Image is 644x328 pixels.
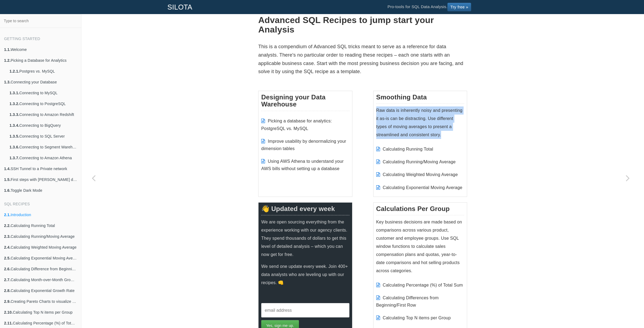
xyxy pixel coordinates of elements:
[4,299,11,304] b: 2.9.
[5,87,81,98] a: 1.3.1.Connecting to MySQL
[383,316,451,320] a: Calculating Top N items per Group
[447,3,471,11] a: Try free »
[261,159,344,171] a: Using AWS Athena to understand your AWS bills without setting up a database
[261,205,349,215] h3: 👋 Updated every week
[376,205,464,215] h3: Calculations Per Group
[9,145,19,149] b: 1.3.6.
[2,16,79,26] input: Type to search
[261,218,349,259] p: We are open sourcing everything from the experience working with our agency clients. They spend t...
[376,106,464,139] p: Raw data is inherently noisy and presenting it as-is can be distracting. Use different types of m...
[5,98,81,109] a: 1.3.2.Connecting to PostgreSQL
[376,218,464,275] p: Key business decisions are made based on comparisons across various product, customer and employe...
[261,119,332,131] a: Picking a database for analytics: PostgreSQL vs. MySQL
[261,94,349,111] h3: Designing your Data Warehouse
[4,256,11,260] b: 2.5.
[383,160,456,164] a: Calculating Running/Moving Average
[9,134,19,138] b: 1.3.5.
[9,156,19,160] b: 1.3.7.
[4,188,11,193] b: 1.6.
[4,58,11,63] b: 1.2.
[261,262,349,287] p: We send one update every week. Join 400+ data analysts who are leveling up with our recipes. 👊
[4,234,11,239] b: 2.3.
[261,303,349,317] input: email address
[81,28,106,328] a: Previous page: Toggle Dark Mode
[376,295,439,307] a: Calculating Differences from Beginning/First Row
[376,94,464,104] h3: Smoothing Data
[258,43,467,76] p: This is a compendium of Advanced SQL tricks meant to serve as a reference for data analysts. Ther...
[5,120,81,131] a: 1.3.4.Connecting to BigQuery
[383,172,458,177] a: Calculating Weighted Moving Average
[4,47,11,52] b: 1.1.
[4,310,13,314] b: 2.10.
[4,80,11,84] b: 1.3.
[4,167,11,171] b: 1.4.
[5,142,81,152] a: 1.3.6.Connecting to Segment Warehouse
[4,321,13,325] b: 2.11.
[4,278,11,282] b: 2.7.
[9,112,19,117] b: 1.3.3.
[383,283,463,287] a: Calculating Percentage (%) of Total Sum
[4,245,11,249] b: 2.4.
[9,102,19,106] b: 1.3.2.
[163,0,196,14] a: SILOTA
[383,147,433,151] a: Calculating Running Total
[9,91,19,95] b: 1.3.1.
[4,223,11,228] b: 2.2.
[261,139,346,151] a: Improve usability by denormalizing your dimension tables
[4,288,11,293] b: 2.8.
[4,177,11,182] b: 1.5.
[5,152,81,163] a: 1.3.7.Connecting to Amazon Athena
[383,185,463,190] a: Calculating Exponential Moving Average
[4,213,11,217] b: 2.1.
[9,69,19,73] b: 1.2.1.
[4,267,11,271] b: 2.6.
[258,15,467,34] h1: Advanced SQL Recipes to jump start your Analysis
[5,131,81,142] a: 1.3.5.Connecting to SQL Server
[617,301,637,321] iframe: Drift Widget Chat Controller
[616,28,640,328] a: Next page: Calculating Running Total
[5,66,81,77] a: 1.2.1.Postgres vs. MySQL
[9,123,19,128] b: 1.3.4.
[5,109,81,120] a: 1.3.3.Connecting to Amazon Redshift
[382,0,477,14] li: Pro-tools for SQL Data Analysis.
